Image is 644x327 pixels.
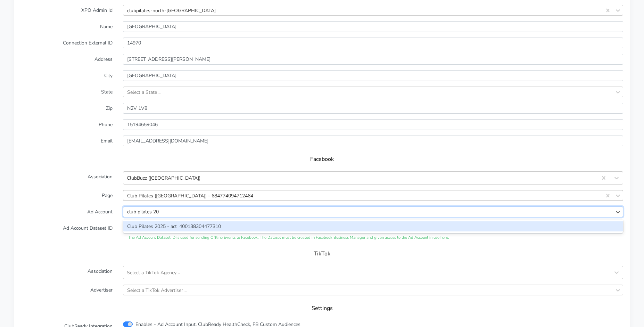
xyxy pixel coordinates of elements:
[16,87,118,97] label: State
[127,192,253,199] div: Club Pilates ([GEOGRAPHIC_DATA]) - 684774094712464
[16,119,118,130] label: Phone
[28,156,616,163] h5: Facebook
[16,103,118,114] label: Zip
[16,5,118,16] label: XPO Admin Id
[127,269,180,276] div: Select a TikTok Agency ..
[16,223,118,241] label: Ad Account Dataset ID
[127,174,200,182] div: ClubBuzz ([GEOGRAPHIC_DATA])
[123,54,623,65] input: Enter Address ..
[16,266,118,279] label: Association
[127,88,160,96] div: Select a State ..
[123,136,623,146] input: Enter Email ...
[16,70,118,81] label: City
[28,305,616,312] h5: Settings
[127,7,216,14] div: clubpilates-north-[GEOGRAPHIC_DATA]
[16,171,118,185] label: Association
[16,285,118,295] label: Advertiser
[16,136,118,146] label: Email
[123,70,623,81] input: Enter the City ..
[123,221,623,231] div: Club Pilates 2025 - act_400138304477310
[123,119,623,130] input: Enter phone ...
[16,206,118,217] label: Ad Account
[127,286,187,294] div: Select a TikTok Advertiser ..
[16,190,118,201] label: Page
[123,235,623,241] div: The Ad Account Dataset ID is used for sending Offline Events to Facebook. The Dataset must be cre...
[123,21,623,32] input: Enter Name ...
[28,251,616,257] h5: TikTok
[123,38,623,48] input: Enter the external ID ..
[16,38,118,48] label: Connection External ID
[16,21,118,32] label: Name
[16,54,118,65] label: Address
[123,103,623,114] input: Enter Zip ..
